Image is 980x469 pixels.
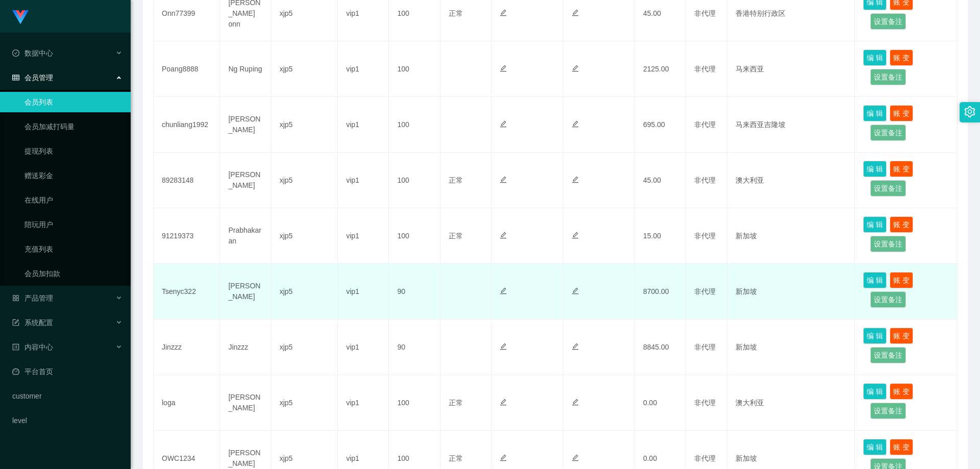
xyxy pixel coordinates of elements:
[272,153,338,208] td: xjp5
[694,343,716,351] span: 非代理
[12,73,53,82] span: 会员管理
[12,294,19,302] i: 图标: appstore-o
[572,454,579,461] i: 图标: edit
[389,208,440,264] td: 100
[890,161,913,177] button: 账 变
[272,97,338,153] td: xjp5
[890,50,913,66] button: 账 变
[890,272,913,288] button: 账 变
[338,319,389,375] td: vip1
[12,10,29,24] img: logo.9652507e.png
[12,343,53,351] span: 内容中心
[389,264,440,319] td: 90
[727,208,855,264] td: 新加坡
[154,208,220,264] td: 91219373
[24,263,122,284] a: 会员加扣款
[870,180,906,196] button: 设置备注
[272,41,338,97] td: xjp5
[572,232,579,239] i: 图标: edit
[12,74,19,81] i: 图标: table
[272,375,338,431] td: xjp5
[500,9,507,16] i: 图标: edit
[964,106,975,117] i: 图标: setting
[572,176,579,183] i: 图标: edit
[24,165,122,186] a: 赠送彩金
[635,41,686,97] td: 2125.00
[220,41,271,97] td: Ng Ruping
[24,141,122,161] a: 提现列表
[863,216,887,233] button: 编 辑
[870,291,906,308] button: 设置备注
[500,343,507,350] i: 图标: edit
[635,264,686,319] td: 8700.00
[389,375,440,431] td: 100
[890,383,913,400] button: 账 变
[220,208,271,264] td: Prabhakaran
[500,287,507,294] i: 图标: edit
[338,153,389,208] td: vip1
[12,343,19,351] i: 图标: profile
[863,105,887,121] button: 编 辑
[12,318,53,327] span: 系统配置
[154,97,220,153] td: chunliang1992
[635,153,686,208] td: 45.00
[635,97,686,153] td: 695.00
[727,97,855,153] td: 马来西亚吉隆坡
[890,105,913,121] button: 账 变
[338,208,389,264] td: vip1
[890,216,913,233] button: 账 变
[572,120,579,128] i: 图标: edit
[727,375,855,431] td: 澳大利亚
[727,153,855,208] td: 澳大利亚
[694,120,716,129] span: 非代理
[863,439,887,455] button: 编 辑
[572,399,579,406] i: 图标: edit
[694,176,716,184] span: 非代理
[338,375,389,431] td: vip1
[154,153,220,208] td: 89283148
[890,439,913,455] button: 账 变
[870,13,906,30] button: 设置备注
[635,208,686,264] td: 15.00
[220,375,271,431] td: [PERSON_NAME]
[220,319,271,375] td: Jinzzz
[24,214,122,235] a: 陪玩用户
[24,190,122,210] a: 在线用户
[220,264,271,319] td: [PERSON_NAME]
[635,375,686,431] td: 0.00
[220,97,271,153] td: [PERSON_NAME]
[338,264,389,319] td: vip1
[154,319,220,375] td: Jinzzz
[338,97,389,153] td: vip1
[389,97,440,153] td: 100
[890,328,913,344] button: 账 变
[727,319,855,375] td: 新加坡
[694,454,716,462] span: 非代理
[870,125,906,141] button: 设置备注
[389,319,440,375] td: 90
[635,319,686,375] td: 8845.00
[12,294,53,302] span: 产品管理
[870,69,906,85] button: 设置备注
[863,161,887,177] button: 编 辑
[863,383,887,400] button: 编 辑
[870,403,906,419] button: 设置备注
[500,454,507,461] i: 图标: edit
[12,410,122,431] a: level
[449,9,463,17] span: 正常
[500,65,507,72] i: 图标: edit
[154,375,220,431] td: loga
[24,116,122,137] a: 会员加减打码量
[449,454,463,462] span: 正常
[449,232,463,240] span: 正常
[500,120,507,128] i: 图标: edit
[500,399,507,406] i: 图标: edit
[694,232,716,240] span: 非代理
[870,347,906,363] button: 设置备注
[694,287,716,295] span: 非代理
[500,232,507,239] i: 图标: edit
[727,41,855,97] td: 马来西亚
[12,361,122,382] a: 图标: dashboard平台首页
[863,50,887,66] button: 编 辑
[272,319,338,375] td: xjp5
